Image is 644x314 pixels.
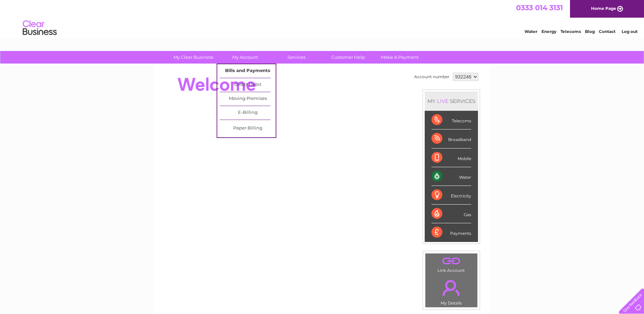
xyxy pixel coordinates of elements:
[269,51,325,64] a: Services
[220,78,276,92] a: Direct Debit
[525,29,537,34] a: Water
[622,29,638,34] a: Log out
[425,91,478,111] div: MY SERVICES
[431,223,471,242] div: Payments
[22,18,57,38] img: logo.png
[431,111,471,129] div: Telecoms
[372,51,428,64] a: Make A Payment
[431,129,471,148] div: Broadband
[431,167,471,186] div: Water
[220,106,276,120] a: E-Billing
[425,274,478,308] td: My Details
[585,29,595,34] a: Blog
[412,71,451,83] td: Account number
[560,29,581,34] a: Telecoms
[162,4,483,33] div: Clear Business is a trading name of Verastar Limited (registered in [GEOGRAPHIC_DATA] No. 3667643...
[427,255,476,267] a: .
[431,205,471,223] div: Gas
[431,186,471,205] div: Electricity
[516,3,563,12] a: 0333 014 3131
[541,29,556,34] a: Energy
[320,51,376,64] a: Customer Help
[425,253,478,275] td: Link Account
[220,122,276,135] a: Paper Billing
[165,51,221,64] a: My Clear Business
[217,51,273,64] a: My Account
[431,149,471,167] div: Mobile
[599,29,615,34] a: Contact
[436,98,450,104] div: LIVE
[427,276,476,300] a: .
[220,64,276,78] a: Bills and Payments
[220,92,276,106] a: Moving Premises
